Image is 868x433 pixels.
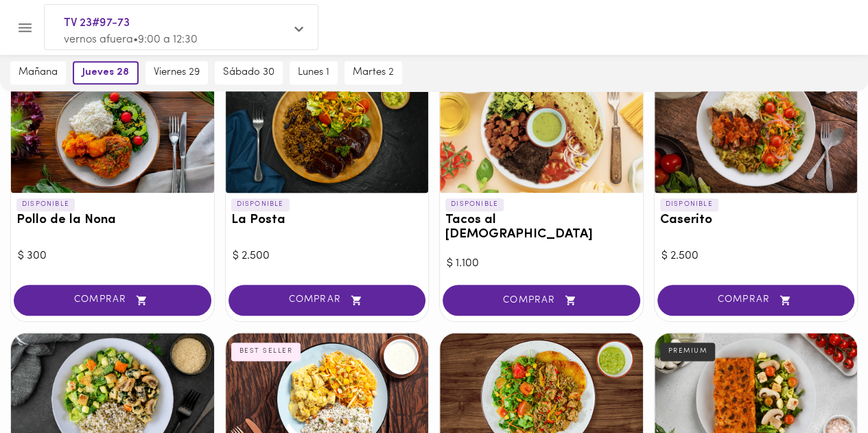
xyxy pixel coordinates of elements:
div: Tacos al Pastor [440,62,643,193]
span: lunes 1 [298,67,329,79]
p: DISPONIBLE [16,198,75,211]
div: Caserito [655,62,858,193]
span: viernes 29 [154,67,200,79]
button: COMPRAR [657,285,855,316]
button: viernes 29 [145,61,208,84]
span: martes 2 [353,67,394,79]
span: COMPRAR [460,294,623,306]
span: vernos afuera • 9:00 a 12:30 [64,34,198,45]
h3: Tacos al [DEMOGRAPHIC_DATA] [445,213,637,242]
div: BEST SELLER [231,342,301,360]
span: sábado 30 [223,67,274,79]
p: DISPONIBLE [660,198,718,211]
div: $ 300 [18,248,207,264]
span: COMPRAR [31,294,194,306]
span: COMPRAR [246,294,409,306]
h3: Caserito [660,213,852,228]
h3: La Posta [231,213,423,228]
h3: Pollo de la Nona [16,213,209,228]
button: COMPRAR [228,285,426,316]
button: COMPRAR [443,285,640,316]
button: jueves 28 [73,61,139,84]
button: lunes 1 [290,61,338,84]
div: PREMIUM [660,342,716,360]
button: martes 2 [344,61,402,84]
button: Menu [8,11,42,45]
button: COMPRAR [14,285,211,316]
div: Pollo de la Nona [11,62,214,193]
p: DISPONIBLE [231,198,290,211]
span: TV 23#97-73 [64,14,285,32]
iframe: Messagebird Livechat Widget [788,353,854,419]
button: sábado 30 [215,61,283,84]
div: La Posta [226,62,429,193]
div: $ 2.500 [661,248,851,264]
p: DISPONIBLE [445,198,504,211]
button: mañana [10,61,66,84]
div: $ 2.500 [233,248,422,264]
span: jueves 28 [82,67,129,79]
div: $ 1.100 [447,256,636,272]
span: COMPRAR [675,294,838,306]
span: mañana [19,67,58,79]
